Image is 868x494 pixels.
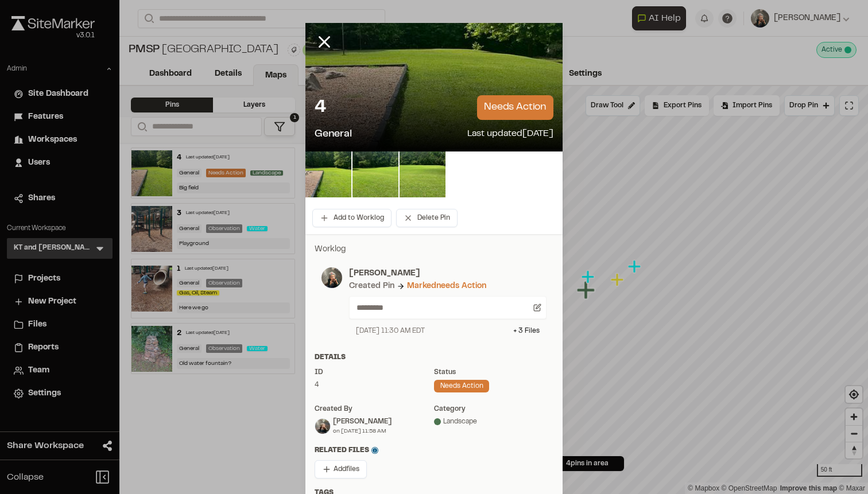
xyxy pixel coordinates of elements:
button: Addfiles [315,460,367,479]
div: Status [434,367,553,378]
p: Worklog [315,243,553,256]
p: Last updated [DATE] [467,127,553,142]
img: Tom Evans [315,419,330,434]
div: on [DATE] 11:58 AM [333,427,392,435]
img: file [400,151,445,197]
div: category [434,404,553,414]
button: Delete Pin [396,209,458,227]
button: Add to Worklog [312,209,392,227]
span: Add files [334,464,359,474]
div: [DATE] 11:30 AM EDT [356,326,425,336]
div: Created by [315,404,434,414]
div: ID [315,367,434,378]
div: Landscape [434,417,553,427]
div: Created Pin [349,280,394,293]
div: Marked needs action [407,280,486,293]
img: file [305,151,351,197]
div: + 3 File s [513,326,540,336]
div: needs action [434,380,489,392]
span: Related Files [315,445,378,456]
p: 4 [315,96,326,119]
div: 4 [315,380,434,390]
p: General [315,127,352,142]
div: Details [315,352,553,363]
div: [PERSON_NAME] [333,417,392,427]
img: file [352,151,398,197]
img: photo [321,267,342,288]
p: needs action [477,95,553,120]
p: [PERSON_NAME] [349,267,547,280]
